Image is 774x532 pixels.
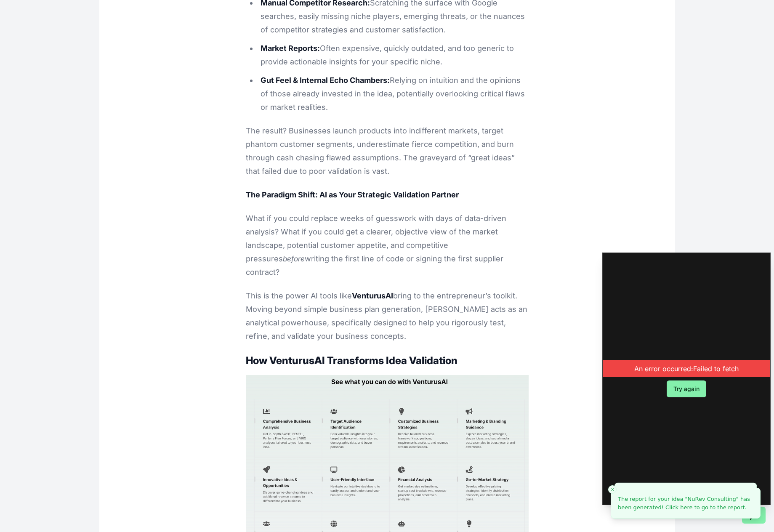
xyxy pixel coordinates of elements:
[603,360,770,377] div: An error occurred: Failed to fetch
[246,212,529,279] p: What if you could replace weeks of guesswork with days of data-driven analysis? What if you could...
[618,496,750,511] span: The report for your idea " " has been generated! Click here to go to the report.
[261,76,390,85] strong: Gut Feel & Internal Echo Chambers:
[246,124,529,178] p: The result? Businesses launch products into indifferent markets, target phantom customer segments...
[258,42,529,69] li: Often expensive, quickly outdated, and too generic to provide actionable insights for your specif...
[352,291,393,300] strong: VenturusAI
[246,354,457,367] strong: How VenturusAI Transforms Idea Validation
[261,44,320,53] strong: Market Reports:
[618,495,753,511] a: The report for your idea "NuRev Consulting" has been generated! Click here to go to the report.
[258,74,529,114] li: Relying on intuition and the opinions of those already invested in the idea, potentially overlook...
[246,289,529,343] p: This is the power AI tools like bring to the entrepreneur’s toolkit. Moving beyond simple busines...
[667,380,706,397] button: Try again
[608,485,617,494] button: Close toast
[687,496,736,502] span: NuRev Consulting
[283,254,305,263] em: before
[246,190,459,199] strong: The Paradigm Shift: AI as Your Strategic Validation Partner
